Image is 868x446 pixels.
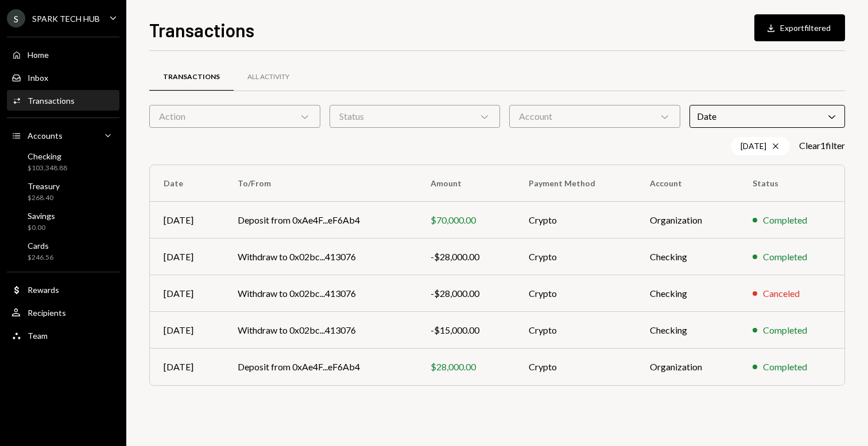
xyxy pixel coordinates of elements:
[32,14,100,24] div: SPARK TECH HUB
[431,323,501,337] div: -$15,000.00
[149,62,234,92] a: Transactions
[28,181,60,191] div: Treasury
[149,18,254,41] h1: Transactions
[224,202,417,238] td: Deposit from 0xAe4F...eF6Ab4
[28,285,59,295] div: Rewards
[636,165,739,202] th: Account
[636,312,739,349] td: Checking
[224,349,417,385] td: Deposit from 0xAe4F...eF6Ab4
[28,241,53,251] div: Cards
[763,360,807,374] div: Completed
[247,72,289,82] div: All Activity
[224,312,417,349] td: Withdraw to 0x02bc...413076
[763,213,807,227] div: Completed
[28,308,66,318] div: Recipients
[431,213,501,227] div: $70,000.00
[7,325,119,346] a: Team
[431,360,501,374] div: $28,000.00
[164,360,210,374] div: [DATE]
[7,9,25,28] div: S
[515,349,636,385] td: Crypto
[28,253,53,263] div: $246.56
[7,148,119,175] a: Checking$103,348.88
[149,105,320,128] div: Action
[689,105,845,128] div: Date
[7,90,119,111] a: Transactions
[636,349,739,385] td: Organization
[636,238,739,275] td: Checking
[515,165,636,202] th: Payment Method
[417,165,515,202] th: Amount
[224,238,417,275] td: Withdraw to 0x02bc...413076
[330,105,501,128] div: Status
[224,275,417,312] td: Withdraw to 0x02bc...413076
[28,163,67,173] div: $103,348.88
[754,14,845,41] button: Exportfiltered
[515,275,636,312] td: Crypto
[509,105,680,128] div: Account
[7,44,119,65] a: Home
[799,140,845,152] button: Clear1filter
[224,165,417,202] th: To/From
[431,250,501,264] div: -$28,000.00
[28,223,55,233] div: $0.00
[164,323,210,337] div: [DATE]
[7,279,119,300] a: Rewards
[763,287,800,300] div: Canceled
[515,312,636,349] td: Crypto
[636,275,739,312] td: Checking
[164,287,210,300] div: [DATE]
[28,50,49,60] div: Home
[28,131,63,140] div: Accounts
[164,250,210,264] div: [DATE]
[7,67,119,88] a: Inbox
[431,287,501,300] div: -$28,000.00
[7,178,119,205] a: Treasury$268.40
[515,238,636,275] td: Crypto
[7,237,119,265] a: Cards$246.56
[28,193,60,203] div: $268.40
[763,323,807,337] div: Completed
[7,208,119,235] a: Savings$0.00
[234,62,303,92] a: All Activity
[28,331,48,341] div: Team
[28,96,75,105] div: Transactions
[731,137,790,155] div: [DATE]
[28,211,55,221] div: Savings
[739,165,844,202] th: Status
[7,125,119,146] a: Accounts
[28,151,67,161] div: Checking
[7,302,119,323] a: Recipients
[636,202,739,238] td: Organization
[515,202,636,238] td: Crypto
[28,73,48,83] div: Inbox
[164,213,210,227] div: [DATE]
[163,72,220,82] div: Transactions
[150,165,224,202] th: Date
[763,250,807,264] div: Completed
